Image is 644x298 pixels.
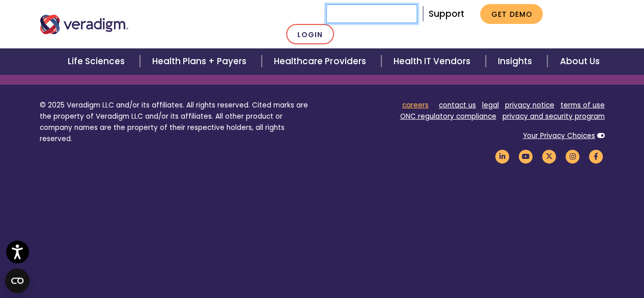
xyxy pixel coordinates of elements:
[564,151,581,161] a: Veradigm Instagram Link
[381,48,486,74] a: Health IT Vendors
[428,8,464,20] a: Support
[505,100,554,110] a: privacy notice
[262,48,381,74] a: Healthcare Providers
[494,151,511,161] a: Veradigm LinkedIn Link
[5,268,30,293] button: Open CMP widget
[40,100,315,144] p: © 2025 Veradigm LLC and/or its affiliates. All rights reserved. Cited marks are the property of V...
[561,100,605,110] a: terms of use
[326,4,417,23] input: Search
[486,48,547,74] a: Insights
[400,112,496,121] a: ONC regulatory compliance
[541,151,558,161] a: Veradigm Twitter Link
[402,100,429,110] a: careers
[286,24,334,45] a: Login
[55,48,140,74] a: Life Sciences
[480,4,543,24] a: Get Demo
[523,131,595,141] a: Your Privacy Choices
[40,15,129,34] img: Veradigm logo
[517,151,535,161] a: Veradigm YouTube Link
[439,100,476,110] a: contact us
[502,112,605,121] a: privacy and security program
[547,48,611,74] a: About Us
[482,100,499,110] a: legal
[140,48,262,74] a: Health Plans + Payers
[587,151,605,161] a: Veradigm Facebook Link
